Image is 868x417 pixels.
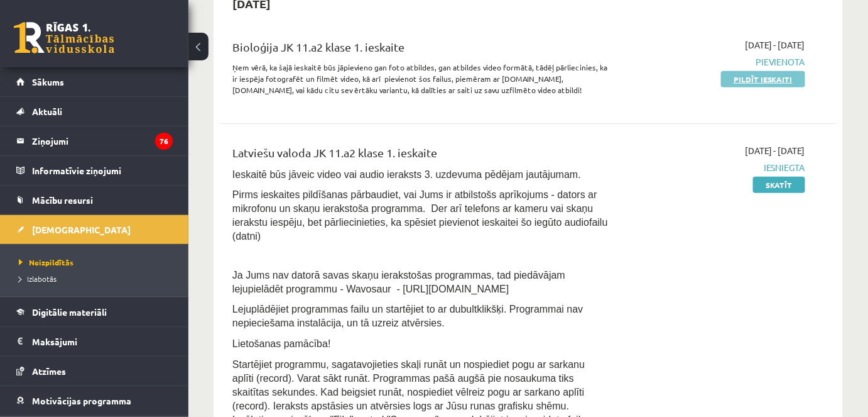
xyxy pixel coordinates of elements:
a: Pildīt ieskaiti [721,71,805,87]
a: Rīgas 1. Tālmācības vidusskola [14,22,114,53]
i: 76 [155,133,173,150]
a: Informatīvie ziņojumi [16,156,173,185]
a: Digitālie materiāli [16,297,173,326]
span: [DATE] - [DATE] [745,144,805,157]
span: Digitālie materiāli [32,306,107,318]
p: Ņem vērā, ka šajā ieskaitē būs jāpievieno gan foto atbildes, gan atbildes video formātā, tādēļ pā... [232,62,608,96]
a: Motivācijas programma [16,386,173,415]
span: Lejuplādējiet programmas failu un startējiet to ar dubultklikšķi. Programmai nav nepieciešama ins... [232,304,583,328]
span: [DATE] - [DATE] [745,38,805,52]
span: Lietošanas pamācība! [232,338,331,349]
a: Izlabotās [19,273,176,284]
span: Iesniegta [627,161,805,174]
a: Neizpildītās [19,257,176,268]
span: Sākums [32,76,64,87]
span: Pirms ieskaites pildīšanas pārbaudiet, vai Jums ir atbilstošs aprīkojums - dators ar mikrofonu un... [232,189,608,242]
legend: Ziņojumi [32,126,173,155]
a: Mācību resursi [16,186,173,214]
span: Ieskaitē būs jāveic video vai audio ieraksts 3. uzdevuma pēdējam jautājumam. [232,169,581,180]
span: Atzīmes [32,365,66,377]
a: Sākums [16,67,173,96]
span: Pievienota [627,55,805,69]
span: Motivācijas programma [32,395,131,406]
span: Aktuāli [32,106,62,117]
legend: Maksājumi [32,327,173,356]
a: Skatīt [753,177,805,193]
span: Izlabotās [19,274,57,284]
div: Latviešu valoda JK 11.a2 klase 1. ieskaite [232,144,608,167]
a: Aktuāli [16,97,173,126]
a: Atzīmes [16,357,173,386]
a: Ziņojumi76 [16,126,173,155]
div: Bioloģija JK 11.a2 klase 1. ieskaite [232,38,608,62]
span: Mācību resursi [32,194,93,206]
span: Ja Jums nav datorā savas skaņu ierakstošas programmas, tad piedāvājam lejupielādēt programmu - Wa... [232,270,565,294]
legend: Informatīvie ziņojumi [32,156,173,185]
a: Maksājumi [16,327,173,356]
span: Neizpildītās [19,257,73,267]
a: [DEMOGRAPHIC_DATA] [16,215,173,244]
span: [DEMOGRAPHIC_DATA] [32,224,131,235]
